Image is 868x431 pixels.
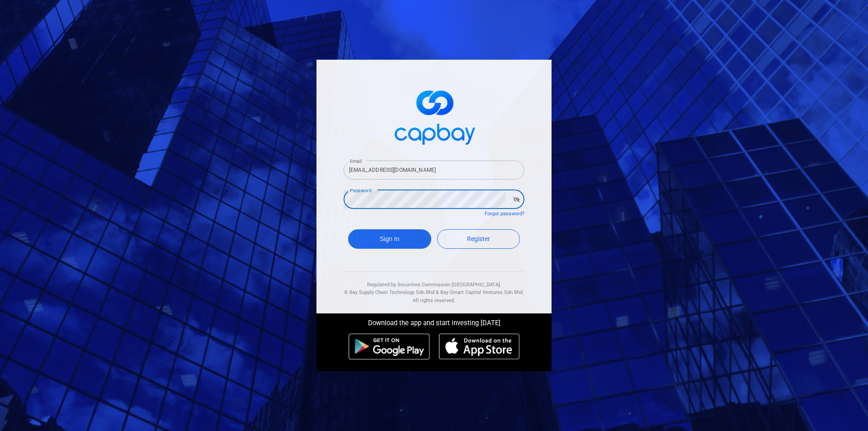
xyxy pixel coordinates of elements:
[467,235,490,242] span: Register
[344,272,524,305] div: Regulated by Securities Commission [GEOGRAPHIC_DATA]. & All rights reserved.
[350,187,372,194] label: Password
[440,289,524,295] span: Bay Smart Capital Ventures Sdn Bhd.
[350,158,362,165] label: Email
[437,229,520,249] a: Register
[389,82,479,150] img: logo
[439,333,519,360] img: ios
[485,211,524,217] a: Forgot password?
[344,289,434,295] span: © Bay Supply Chain Technology Sdn Bhd
[310,313,558,329] div: Download the app and start investing [DATE]
[348,229,431,249] button: Sign In
[349,333,430,360] img: android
